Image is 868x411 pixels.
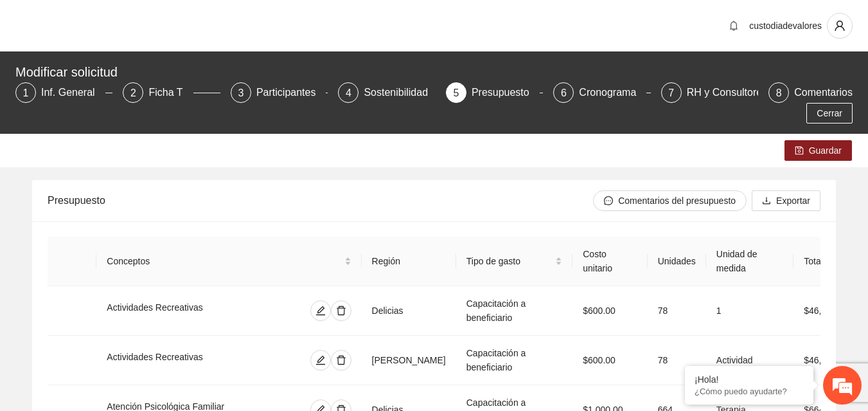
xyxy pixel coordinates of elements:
span: delete [332,355,351,365]
span: 4 [346,87,351,98]
div: 4Sostenibilidad [338,82,435,103]
button: saveGuardar [784,140,852,161]
div: 5Presupuesto [446,82,543,103]
button: user [827,13,853,39]
div: Modificar solicitud [15,62,845,82]
td: 1 [706,286,793,336]
div: Actividades Recreativas [107,300,256,321]
th: Tipo de gasto [456,237,573,286]
th: Conceptos [96,237,361,286]
button: Cerrar [806,103,853,123]
div: Presupuesto [472,82,540,103]
button: downloadExportar [752,190,820,211]
button: delete [331,350,351,370]
div: RH y Consultores [687,82,777,103]
span: 6 [561,87,567,98]
div: Participantes [256,82,326,103]
td: Delicias [362,286,456,336]
button: edit [310,350,331,370]
div: Inf. General [41,82,105,103]
td: $600.00 [572,286,647,336]
button: delete [331,300,351,321]
td: Actividad [706,336,793,385]
span: bell [724,21,743,31]
div: 8Comentarios [768,82,853,103]
div: Sostenibilidad [364,82,438,103]
span: user [828,20,852,32]
div: Comentarios [794,82,853,103]
div: Presupuesto [48,182,593,219]
div: Ficha T [148,82,193,103]
span: 7 [668,87,674,98]
div: 7RH y Consultores [661,82,758,103]
span: 3 [238,87,244,98]
span: Conceptos [107,254,341,268]
th: Unidades [648,237,706,286]
th: Unidad de medida [706,237,793,286]
span: 2 [130,87,136,98]
span: Cerrar [817,106,842,120]
div: Actividades Recreativas [107,350,256,370]
span: message [604,196,613,206]
button: bell [723,15,744,36]
span: 1 [23,87,29,98]
div: 1Inf. General [15,82,112,103]
div: 6Cronograma [553,82,650,103]
div: ¡Hola! [695,374,804,385]
span: download [762,196,771,206]
span: Guardar [809,143,842,158]
span: save [795,146,804,156]
span: Tipo de gasto [466,254,553,268]
td: Capacitación a beneficiario [456,336,573,385]
span: custodiadevalores [749,21,822,31]
button: messageComentarios del presupuesto [593,190,747,211]
span: Comentarios del presupuesto [618,194,736,208]
th: Costo unitario [572,237,647,286]
p: ¿Cómo puedo ayudarte? [695,387,804,396]
td: 78 [648,336,706,385]
span: 5 [453,87,459,98]
span: Exportar [776,194,810,208]
span: delete [332,306,351,316]
td: 78 [648,286,706,336]
div: Cronograma [579,82,646,103]
td: $600.00 [572,336,647,385]
div: 2Ficha T [123,82,220,103]
button: edit [310,300,331,321]
span: edit [311,355,330,365]
span: edit [311,306,330,316]
div: 3Participantes [231,82,328,103]
td: Capacitación a beneficiario [456,286,573,336]
td: [PERSON_NAME] [362,336,456,385]
span: 8 [776,87,782,98]
th: Región [362,237,456,286]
